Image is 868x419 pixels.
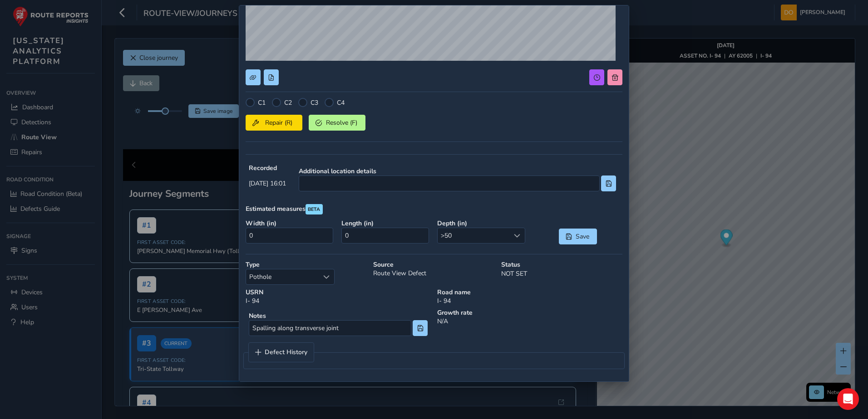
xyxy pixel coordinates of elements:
strong: USRN [246,288,431,297]
label: C4 [337,98,345,107]
div: I- 94 [242,285,434,308]
a: Defect History [249,343,314,362]
div: I- 94 [434,285,626,308]
label: C2 [284,98,292,107]
strong: Road name [437,288,622,297]
p: NOT SET [501,269,622,278]
span: Defect History [265,349,307,356]
strong: Status [501,260,622,269]
div: N/A [434,305,626,342]
strong: Width ( in ) [246,219,335,228]
label: C3 [311,98,318,107]
button: Save [559,229,597,244]
span: >50 [438,228,510,243]
label: C1 [258,98,266,107]
span: Pothole [246,269,319,284]
span: Resolve (F) [325,118,359,127]
button: Repair (R) [246,115,302,131]
span: Save [575,232,590,241]
div: Route View Defect [370,257,498,288]
div: Open Intercom Messenger [837,388,859,410]
strong: Additional location details [299,167,616,175]
strong: Length ( in ) [341,219,431,228]
span: BETA [308,206,320,213]
span: [DATE] 16:01 [249,179,286,188]
strong: Estimated measures [246,205,306,213]
span: Repair (R) [262,118,296,127]
button: Resolve (F) [309,115,365,131]
strong: Depth ( in ) [437,219,527,228]
strong: Notes [249,312,428,320]
strong: Recorded [249,164,286,172]
strong: Source [373,260,494,269]
div: Select a type [319,269,334,284]
strong: Type [246,260,367,269]
strong: Growth rate [437,308,622,317]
